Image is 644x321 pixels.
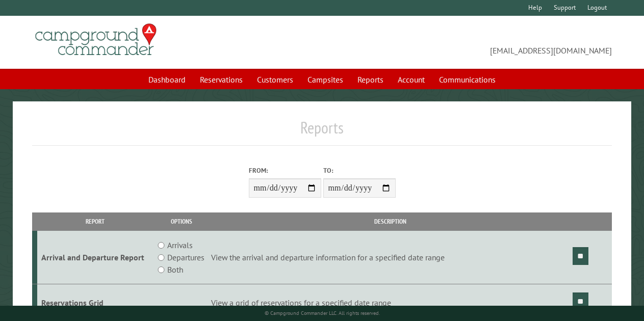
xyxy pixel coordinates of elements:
[142,70,192,89] a: Dashboard
[392,70,431,89] a: Account
[167,251,204,263] label: Departures
[153,212,210,230] th: Options
[265,310,380,316] small: © Campground Commander LLC. All rights reserved.
[323,166,396,175] label: To:
[210,231,571,284] td: View the arrival and departure information for a specified date range
[167,239,193,251] label: Arrivals
[37,231,153,284] td: Arrival and Departure Report
[32,118,612,146] h1: Reports
[351,70,390,89] a: Reports
[322,28,612,57] span: [EMAIL_ADDRESS][DOMAIN_NAME]
[301,70,349,89] a: Campsites
[167,263,183,276] label: Both
[249,166,321,175] label: From:
[37,212,153,230] th: Report
[433,70,502,89] a: Communications
[32,20,160,60] img: Campground Commander
[194,70,249,89] a: Reservations
[210,212,571,230] th: Description
[251,70,299,89] a: Customers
